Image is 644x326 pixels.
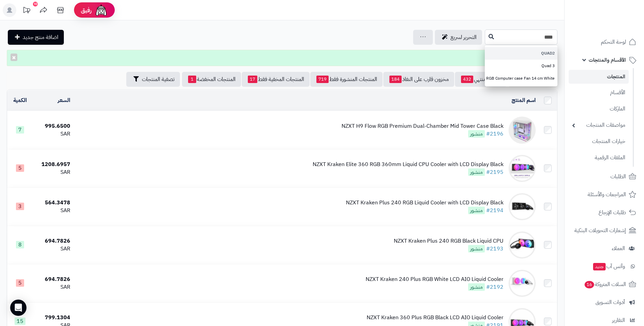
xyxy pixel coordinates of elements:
[569,276,640,292] a: السلات المتروكة16
[612,244,625,253] span: العملاء
[94,3,108,17] img: ai-face.png
[435,30,482,45] a: التحرير لسريع
[367,314,503,322] div: NZXT Kraken 360 Plus RGB Black LCD AIO Liquid Cooler
[11,54,17,61] button: ×
[486,283,503,291] a: #2192
[584,280,626,289] span: السلات المتروكة
[468,245,485,252] span: منشور
[58,96,70,104] a: السعر
[509,117,536,144] img: NZXT H9 Flow RGB Premium Dual-Chamber Mid Tower Case Black
[468,207,485,214] span: منشور
[36,161,70,168] div: 1208.6957
[313,161,503,168] div: NZXT Kraken Elite 360 RGB 360mm Liquid CPU Cooler with LCD Display Black
[242,72,310,87] a: المنتجات المخفية فقط17
[509,193,536,220] img: NZXT Kraken Plus 240 RGB Liquid Cooler with LCD Display Black
[485,72,557,85] a: Thermaltake Riing Quad 14 RGB Computer case Fan 14 cm White
[592,262,625,271] span: وآتس آب
[36,314,70,322] div: 799.1304
[569,222,640,239] a: إشعارات التحويلات البنكية
[394,237,503,245] div: NZXT Kraken Plus 240 RGB Black Liquid CPU
[310,72,383,87] a: المنتجات المنشورة فقط719
[16,164,24,172] span: 5
[342,122,503,130] div: NZXT H9 Flow RGB Premium Dual-Chamber Mid Tower Case Black
[569,294,640,310] a: أدوات التسويق
[569,34,640,50] a: لوحة التحكم
[16,279,24,287] span: 5
[36,199,70,207] div: 564.3478
[36,245,70,253] div: SAR
[569,204,640,221] a: طلبات الإرجاع
[36,168,70,176] div: SAR
[461,76,473,83] span: 432
[33,2,38,6] div: 10
[142,75,174,83] span: تصفية المنتجات
[509,155,536,182] img: NZXT Kraken Elite 360 RGB 360mm Liquid CPU Cooler with LCD Display Black
[588,190,626,199] span: المراجعات والأسئلة
[486,168,503,176] a: #2195
[569,134,629,149] a: خيارات المنتجات
[13,96,27,104] a: الكمية
[569,186,640,203] a: المراجعات والأسئلة
[16,126,24,134] span: 7
[610,172,626,181] span: الطلبات
[584,281,594,289] span: 16
[450,33,477,41] span: التحرير لسريع
[389,76,402,83] span: 184
[36,237,70,245] div: 694.7826
[569,258,640,274] a: وآتس آبجديد
[188,76,196,83] span: 1
[18,3,35,19] a: تحديثات المنصة
[569,70,629,84] a: المنتجات
[589,55,626,65] span: الأقسام والمنتجات
[486,245,503,253] a: #2193
[455,72,507,87] a: مخزون منتهي432
[574,226,626,235] span: إشعارات التحويلات البنكية
[509,270,536,297] img: NZXT Kraken 240 Plus RGB White LCD AIO Liquid Cooler
[598,9,638,24] img: logo-2.png
[612,315,625,325] span: التقارير
[569,102,629,116] a: الماركات
[485,47,557,60] a: QUAD2
[468,130,485,138] span: منشور
[569,240,640,257] a: العملاء
[126,72,180,87] button: تصفية المنتجات
[595,298,625,307] span: أدوات التسويق
[486,206,503,215] a: #2194
[485,60,557,72] a: Quad 3
[36,207,70,215] div: SAR
[601,37,626,47] span: لوحة التحكم
[509,231,536,259] img: NZXT Kraken Plus 240 RGB Black Liquid CPU
[599,208,626,217] span: طلبات الإرجاع
[10,300,26,316] div: Open Intercom Messenger
[569,118,629,133] a: مواصفات المنتجات
[486,130,503,138] a: #2196
[593,263,606,270] span: جديد
[16,203,24,210] span: 3
[569,150,629,165] a: الملفات الرقمية
[81,6,92,14] span: رفيق
[346,199,503,207] div: NZXT Kraken Plus 240 RGB Liquid Cooler with LCD Display Black
[569,85,629,100] a: الأقسام
[383,72,454,87] a: مخزون قارب على النفاذ184
[316,76,329,83] span: 719
[468,168,485,176] span: منشور
[182,72,241,87] a: المنتجات المخفضة1
[15,318,25,325] span: 15
[7,50,557,66] div: تم التعديل!
[366,276,503,283] div: NZXT Kraken 240 Plus RGB White LCD AIO Liquid Cooler
[468,283,485,291] span: منشور
[36,283,70,291] div: SAR
[16,241,24,248] span: 8
[36,130,70,138] div: SAR
[8,30,64,45] a: اضافة منتج جديد
[569,168,640,185] a: الطلبات
[512,96,536,104] a: اسم المنتج
[36,122,70,130] div: 995.6500
[248,76,257,83] span: 17
[23,33,58,41] span: اضافة منتج جديد
[36,276,70,283] div: 694.7826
